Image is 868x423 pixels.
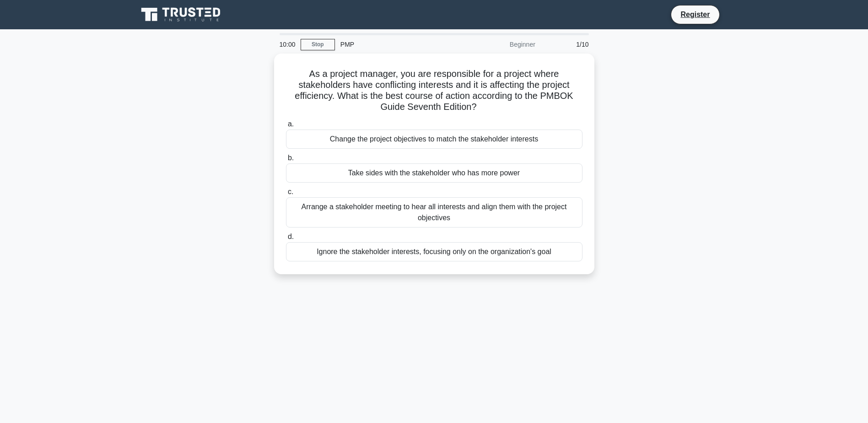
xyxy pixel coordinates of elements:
[541,35,594,54] div: 1/10
[286,163,582,183] div: Take sides with the stakeholder who has more power
[286,197,582,228] div: Arrange a stakeholder meeting to hear all interests and align them with the project objectives
[285,68,583,113] h5: As a project manager, you are responsible for a project where stakeholders have conflicting inter...
[675,9,715,20] a: Register
[288,188,293,195] span: c.
[288,233,294,240] span: d.
[461,35,541,54] div: Beginner
[288,154,294,162] span: b.
[286,242,582,261] div: Ignore the stakeholder interests, focusing only on the organization's goal
[274,35,301,54] div: 10:00
[301,39,335,50] a: Stop
[335,35,461,54] div: PMP
[288,120,294,128] span: a.
[286,130,582,149] div: Change the project objectives to match the stakeholder interests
